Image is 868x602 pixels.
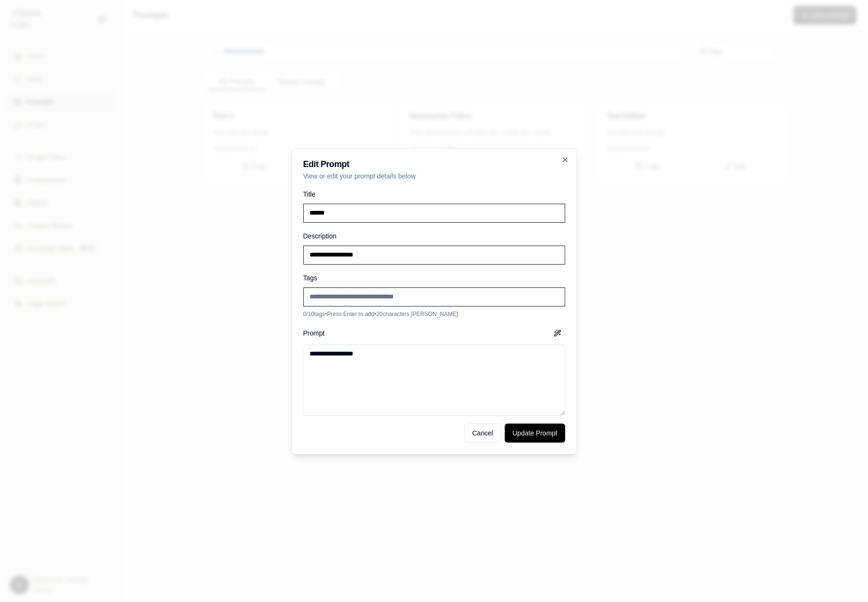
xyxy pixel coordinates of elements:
input: Add new tag [303,287,565,306]
div: • • [303,310,565,318]
h2: Edit Prompt [303,160,565,168]
p: View or edit your prompt details below [303,171,565,181]
label: Title [303,190,316,198]
span: 20 characters [PERSON_NAME] [376,311,458,317]
span: Press Enter to add [327,311,374,317]
label: Description [303,232,337,240]
label: Prompt [303,330,325,336]
span: 0 / 10 tags [303,311,325,317]
button: Cancel [464,424,501,443]
button: Update Prompt [505,424,565,443]
label: Tags [303,274,318,282]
